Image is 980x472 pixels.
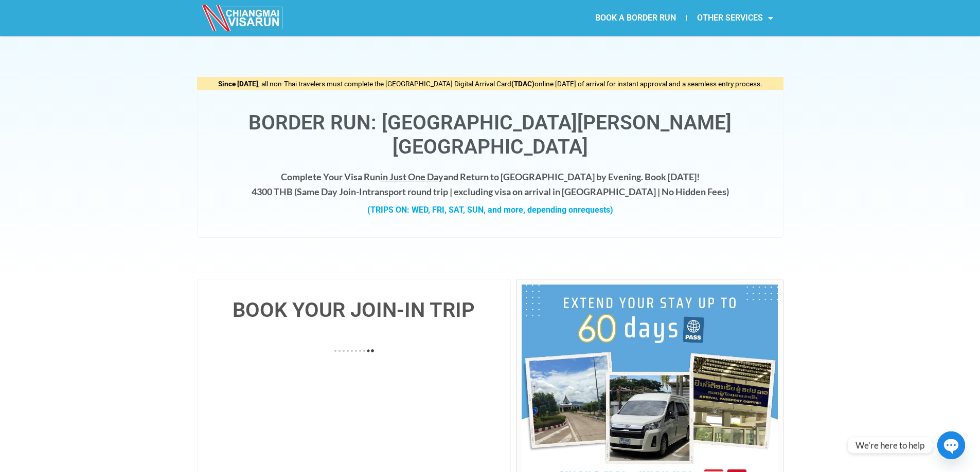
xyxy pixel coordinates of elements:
h4: Complete Your Visa Run and Return to [GEOGRAPHIC_DATA] by Evening. Book [DATE]! 4300 THB ( transp... [208,169,773,199]
strong: (TDAC) [511,80,534,88]
nav: Menu [490,6,783,30]
h1: Border Run: [GEOGRAPHIC_DATA][PERSON_NAME][GEOGRAPHIC_DATA] [208,111,773,159]
span: in Just One Day [380,171,443,182]
strong: Same Day Join-In [297,186,367,197]
span: , all non-Thai travelers must complete the [GEOGRAPHIC_DATA] Digital Arrival Card online [DATE] o... [218,80,762,88]
strong: (TRIPS ON: WED, FRI, SAT, SUN, and more, depending on [367,205,613,215]
span: requests) [578,205,613,215]
strong: Since [DATE] [218,80,258,88]
a: BOOK A BORDER RUN [585,6,686,30]
h4: BOOK YOUR JOIN-IN TRIP [208,300,501,320]
a: OTHER SERVICES [687,6,783,30]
